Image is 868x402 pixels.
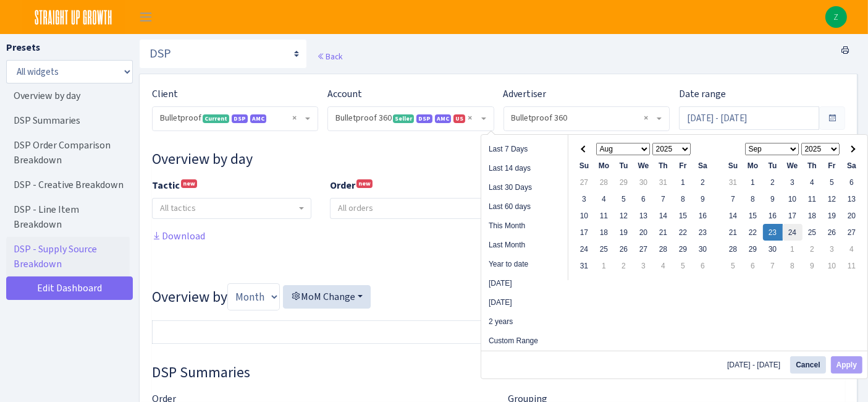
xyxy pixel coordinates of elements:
a: DSP - Creative Breakdown [6,173,130,197]
td: 1 [743,174,763,190]
td: 1 [673,174,693,190]
li: Last 7 Days [481,140,568,159]
td: 3 [575,190,594,207]
a: Overview by day [6,83,130,108]
td: 2 [803,241,822,257]
label: Account [327,87,362,101]
td: 14 [723,207,743,224]
th: We [634,157,654,174]
a: Back [317,51,342,62]
td: 1 [594,257,614,274]
label: Advertiser [504,87,547,101]
td: 3 [822,241,842,257]
th: Fr [673,157,693,174]
button: Toggle navigation [130,7,161,27]
h3: Widget #10 [152,150,845,168]
td: 16 [693,207,713,224]
li: Last Month [481,236,568,255]
li: Last 60 days [481,197,568,216]
button: Apply [831,356,862,374]
td: 9 [693,190,713,207]
td: 21 [654,224,673,241]
a: DSP - Supply Source Breakdown [6,237,130,276]
td: 20 [842,207,862,224]
th: Sa [693,157,713,174]
td: 18 [803,207,822,224]
td: 15 [673,207,693,224]
td: 10 [783,190,803,207]
td: 7 [654,190,673,207]
li: Custom Range [481,331,568,351]
td: 28 [594,174,614,190]
td: 13 [842,190,862,207]
th: Mo [594,157,614,174]
th: Fr [822,157,842,174]
td: 11 [594,207,614,224]
td: 26 [614,241,634,257]
td: 15 [743,207,763,224]
td: 8 [743,190,763,207]
td: 4 [803,174,822,190]
a: Download [152,229,205,242]
td: 31 [575,257,594,274]
a: DSP Summaries [6,108,130,133]
label: Client [152,87,178,101]
li: Last 14 days [481,159,568,178]
td: 3 [783,174,803,190]
td: 24 [575,241,594,257]
th: We [783,157,803,174]
td: 13 [634,207,654,224]
span: Seller [393,114,414,123]
td: 22 [673,224,693,241]
span: US [453,114,465,123]
td: 4 [654,257,673,274]
td: 4 [842,241,862,257]
span: DSP [232,114,248,123]
td: 22 [743,224,763,241]
label: Date range [679,87,726,101]
td: 8 [673,190,693,207]
th: Sa [842,157,862,174]
td: 5 [822,174,842,190]
td: 6 [842,174,862,190]
td: 2 [693,174,713,190]
td: 7 [763,257,783,274]
span: Bulletproof 360 [504,107,669,130]
td: 17 [575,224,594,241]
a: DSP - Line Item Breakdown [6,197,130,237]
td: 10 [575,207,594,224]
span: Bulletproof <span class="badge badge-success">Current</span><span class="badge badge-primary">DSP... [153,107,318,130]
td: 21 [723,224,743,241]
td: 25 [803,224,822,241]
label: Presets [6,40,40,55]
td: 29 [743,241,763,257]
td: 20 [634,224,654,241]
li: 2 years [481,312,568,331]
td: 30 [693,241,713,257]
a: Z [825,6,847,28]
td: 9 [763,190,783,207]
li: This Month [481,216,568,236]
td: 6 [743,257,763,274]
span: Amazon Marketing Cloud [250,114,266,123]
td: 27 [575,174,594,190]
a: Edit Dashboard [6,276,133,300]
td: 6 [634,190,654,207]
td: 17 [783,207,803,224]
th: Tu [763,157,783,174]
li: [DATE] [481,274,568,293]
sup: new [356,179,373,188]
td: 9 [803,257,822,274]
td: 27 [634,241,654,257]
td: 5 [673,257,693,274]
td: 23 [693,224,713,241]
td: 1 [783,241,803,257]
td: 5 [723,257,743,274]
b: Order [330,179,355,192]
h3: Widget #37 [152,364,845,382]
td: 5 [614,190,634,207]
td: 6 [693,257,713,274]
input: All orders [331,199,549,218]
th: Tu [614,157,634,174]
td: 30 [763,241,783,257]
